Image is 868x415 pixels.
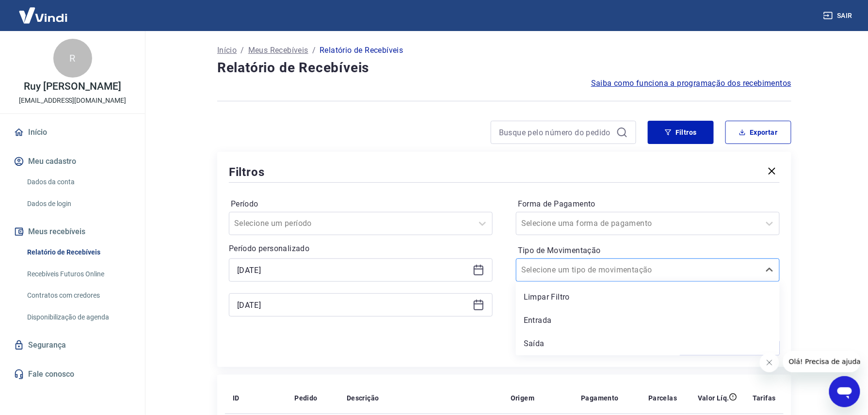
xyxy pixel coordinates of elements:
[294,393,317,403] p: Pedido
[12,335,133,356] a: Segurança
[511,393,534,403] p: Origem
[23,172,133,192] a: Dados da conta
[217,58,791,78] h4: Relatório de Recebíveis
[237,263,469,277] input: Data inicial
[12,151,133,172] button: Meu cadastro
[783,351,860,372] iframe: Mensagem da empresa
[24,81,121,92] p: Ruy [PERSON_NAME]
[23,194,133,214] a: Dados de login
[241,45,244,56] p: /
[53,39,92,78] div: R
[23,242,133,262] a: Relatório de Recebíveis
[248,45,308,56] a: Meus Recebíveis
[648,393,677,403] p: Parcelas
[312,45,316,56] p: /
[591,78,791,89] a: Saiba como funciona a programação dos recebimentos
[760,353,779,372] iframe: Fechar mensagem
[12,0,75,30] img: Vindi
[237,298,469,312] input: Data final
[229,164,265,180] h5: Filtros
[23,264,133,284] a: Recebíveis Futuros Online
[12,364,133,385] a: Fale conosco
[516,334,780,353] div: Saída
[217,45,237,56] a: Início
[229,243,493,255] p: Período personalizado
[233,393,240,403] p: ID
[12,221,133,242] button: Meus recebíveis
[581,393,619,403] p: Pagamento
[698,393,729,403] p: Valor Líq.
[23,307,133,327] a: Disponibilização de agenda
[499,125,612,140] input: Busque pelo número do pedido
[231,198,491,210] label: Período
[320,45,403,56] p: Relatório de Recebíveis
[829,376,860,407] iframe: Botão para abrir a janela de mensagens
[12,122,133,143] a: Início
[6,7,81,15] span: Olá! Precisa de ajuda?
[821,7,856,25] button: Sair
[516,287,780,307] div: Limpar Filtro
[23,286,133,305] a: Contratos com credores
[518,198,778,210] label: Forma de Pagamento
[725,121,791,144] button: Exportar
[19,96,126,106] p: [EMAIL_ADDRESS][DOMAIN_NAME]
[518,245,778,256] label: Tipo de Movimentação
[516,311,780,330] div: Entrada
[648,121,714,144] button: Filtros
[347,393,379,403] p: Descrição
[753,393,776,403] p: Tarifas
